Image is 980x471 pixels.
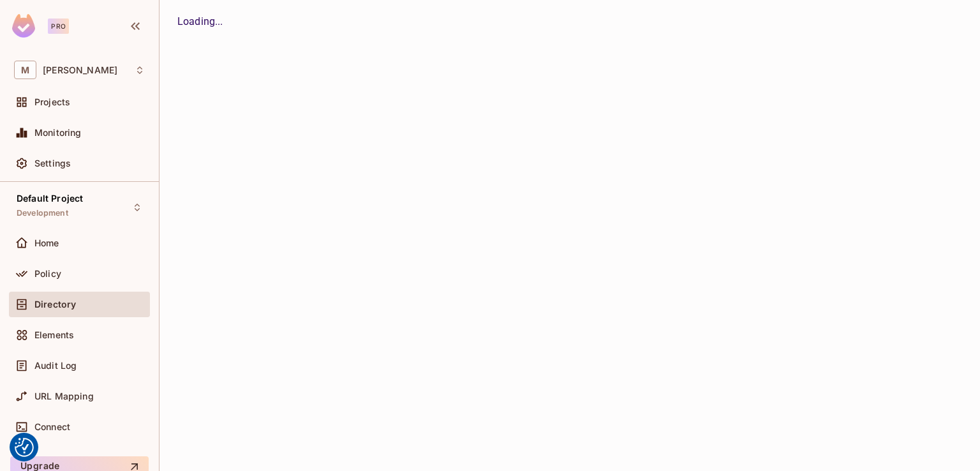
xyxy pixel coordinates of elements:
span: Home [34,238,59,248]
span: Policy [34,269,61,279]
span: URL Mapping [34,391,94,401]
button: Consent Preferences [15,438,34,457]
span: Default Project [17,193,83,204]
div: Loading... [177,14,962,29]
div: Pro [48,19,69,34]
span: Audit Log [34,361,77,371]
span: Settings [34,158,71,168]
img: SReyMgAAAABJRU5ErkJggg== [12,14,35,38]
span: Connect [34,422,70,432]
span: M [14,61,36,79]
span: Directory [34,299,76,310]
span: Elements [34,330,74,340]
span: Workspace: Mark-Hakim [43,65,117,75]
span: Monitoring [34,128,82,138]
span: Projects [34,97,70,107]
img: Revisit consent button [15,438,34,457]
span: Development [17,208,68,218]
